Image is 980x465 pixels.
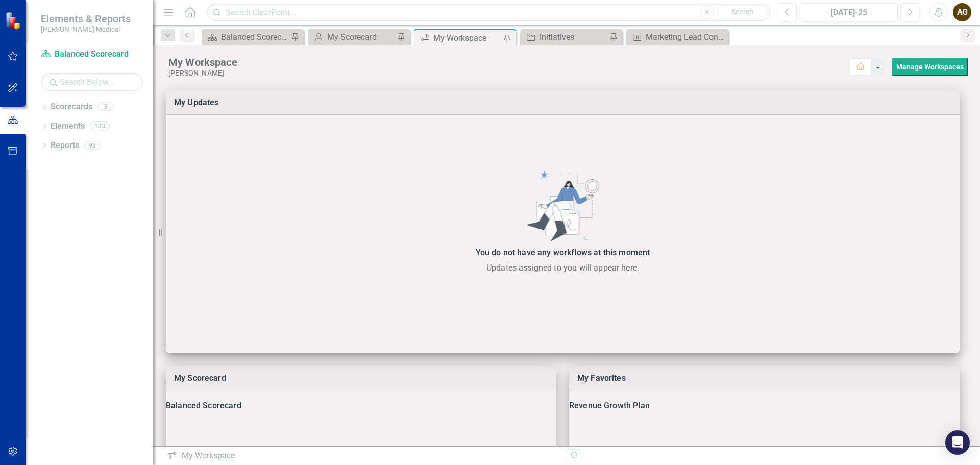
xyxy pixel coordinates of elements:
div: Marketing Lead Conversions (YTD) [646,31,726,43]
input: Search ClearPoint... [207,4,770,21]
div: [PERSON_NAME] [168,69,849,78]
a: Scorecards [51,101,92,113]
a: My Updates [174,97,219,107]
div: My Workspace [168,56,849,69]
div: My Scorecard [327,31,395,43]
div: My Workspace [167,450,559,462]
span: Search [731,8,753,16]
a: Manage Workspaces [896,63,964,71]
span: Elements & Reports [41,13,131,25]
div: 3 [97,103,114,111]
a: Balanced Scorecard Welcome Page [204,31,288,43]
div: Updates assigned to you will appear here. [171,262,954,274]
div: 133 [90,122,110,131]
div: Balanced Scorecard Welcome Page [221,31,288,43]
div: Open Intercom Messenger [945,430,970,455]
div: My Workspace [433,32,501,44]
div: Revenue Growth Plan [569,399,960,413]
div: split button [892,58,968,76]
div: [DATE]-25 [803,7,894,19]
div: Initiatives [540,31,607,43]
a: My Scorecard [174,373,226,383]
button: [DATE]-25 [800,3,898,21]
a: Reports [51,140,79,152]
a: My Scorecard [310,31,395,43]
button: Search [717,5,768,19]
div: Balanced Scorecard [166,399,556,413]
a: Marketing Lead Conversions (YTD) [629,31,726,43]
img: ClearPoint Strategy [5,12,23,30]
div: 93 [84,141,101,150]
a: My Favorites [577,373,626,383]
a: Initiatives [523,31,607,43]
a: Balanced Scorecard [41,48,143,60]
button: Manage Workspaces [892,58,968,76]
small: [PERSON_NAME] Medical [41,25,131,33]
input: Search Below... [41,73,143,91]
div: You do not have any workflows at this moment [171,246,954,260]
a: Elements [51,120,85,132]
button: AG [953,3,971,21]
